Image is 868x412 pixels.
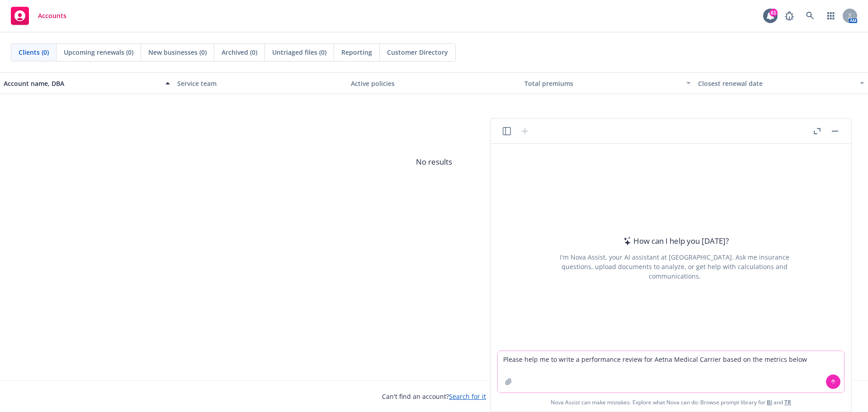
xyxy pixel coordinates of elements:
div: Active policies [351,79,517,88]
a: Search for it [449,392,486,401]
button: Closest renewal date [694,72,868,94]
span: Untriaged files (0) [272,47,326,57]
span: Archived (0) [222,47,257,57]
div: Closest renewal date [698,79,854,88]
div: How can I help you [DATE]? [621,235,729,247]
button: Total premiums [521,72,694,94]
button: Active policies [347,72,521,94]
span: New businesses (0) [148,47,207,57]
div: 61 [769,9,778,17]
textarea: Please help me to write a performance review for Aetna Medical Carrier based on the metrics below [498,351,844,393]
span: Can't find an account? [382,392,486,401]
a: BI [767,398,772,406]
span: Accounts [38,12,66,19]
div: I'm Nova Assist, your AI assistant at [GEOGRAPHIC_DATA]. Ask me insurance questions, upload docum... [547,252,802,281]
a: Accounts [7,3,70,28]
a: Search [801,7,819,25]
span: Upcoming renewals (0) [64,47,133,57]
div: Total premiums [524,79,681,88]
div: Service team [177,79,344,88]
button: Service team [174,72,347,94]
a: Report a Bug [780,7,798,25]
a: TR [784,398,791,406]
span: Customer Directory [387,47,448,57]
span: Reporting [341,47,372,57]
div: Account name, DBA [4,79,160,88]
a: Switch app [822,7,840,25]
span: Clients (0) [19,47,49,57]
span: Nova Assist can make mistakes. Explore what Nova can do: Browse prompt library for and [551,393,791,412]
